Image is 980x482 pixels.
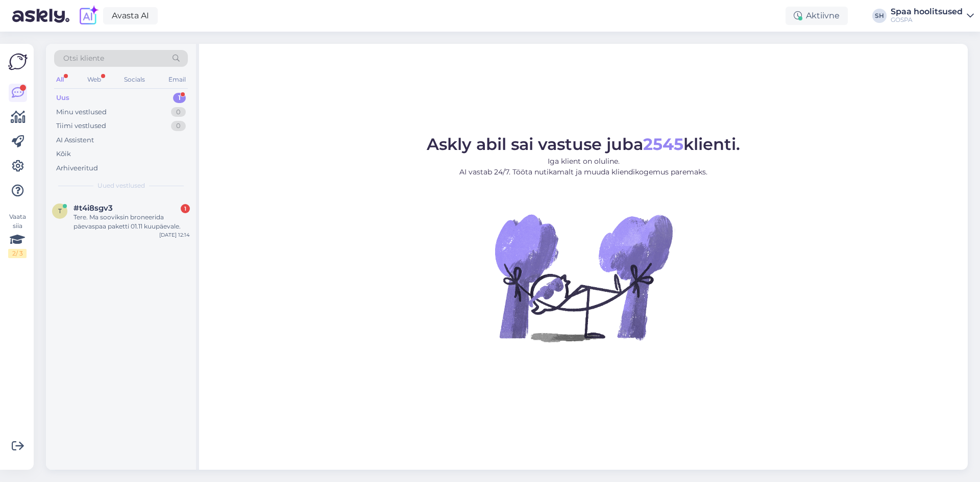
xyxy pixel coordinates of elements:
b: 2545 [643,134,683,154]
div: Tere. Ma sooviksin broneerida päevaspaa paketti 01.11 kuupäevale. [73,213,190,231]
div: 2 / 3 [8,249,27,258]
div: Arhiveeritud [56,163,98,173]
div: Vaata siia [8,212,27,258]
div: Tiimi vestlused [56,121,106,131]
img: No Chat active [492,186,675,369]
div: Kõik [56,149,71,159]
div: SH [872,9,887,23]
div: 1 [173,93,186,103]
div: Aktiivne [786,7,848,25]
span: Askly abil sai vastuse juba klienti. [427,134,740,154]
div: GOSPA [891,16,963,24]
div: Socials [122,73,147,86]
span: Otsi kliente [63,53,104,64]
div: AI Assistent [56,135,94,145]
a: Spaa hoolitsusedGOSPA [891,8,974,24]
div: 0 [171,107,186,117]
div: 1 [181,204,190,213]
span: #t4i8sgv3 [73,204,113,213]
div: Uus [56,93,69,103]
div: Spaa hoolitsused [891,8,963,16]
span: t [58,207,62,215]
div: Web [85,73,103,86]
p: Iga klient on oluline. AI vastab 24/7. Tööta nutikamalt ja muuda kliendikogemus paremaks. [427,156,740,177]
div: All [54,73,66,86]
div: [DATE] 12:14 [159,231,190,239]
div: Email [166,73,188,86]
div: Minu vestlused [56,107,107,117]
a: Avasta AI [103,7,158,24]
div: 0 [171,121,186,131]
img: explore-ai [78,5,99,27]
span: Uued vestlused [97,181,145,190]
img: Askly Logo [8,52,28,71]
